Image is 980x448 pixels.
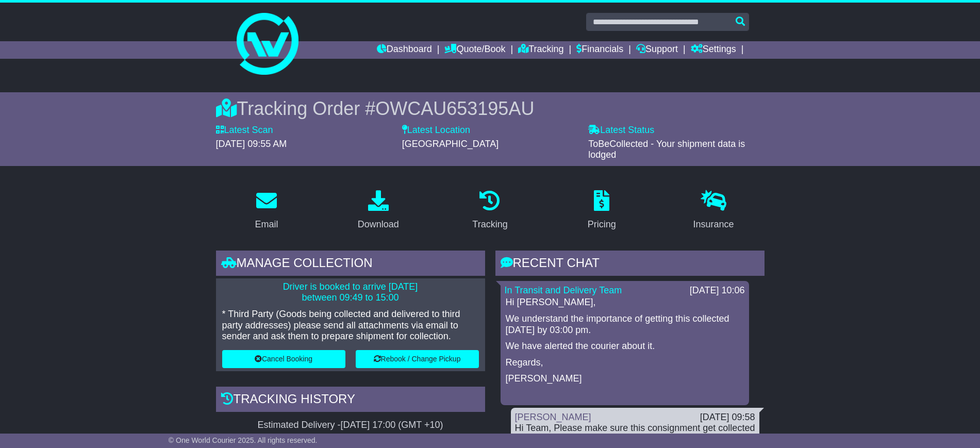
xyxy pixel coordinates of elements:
[506,357,744,369] p: Regards,
[351,187,406,235] a: Download
[444,41,505,59] a: Quote/Book
[356,350,479,368] button: Rebook / Change Pickup
[687,187,741,235] a: Insurance
[518,41,563,59] a: Tracking
[691,41,736,59] a: Settings
[495,251,765,278] div: RECENT CHAT
[588,218,616,231] div: Pricing
[505,285,622,295] a: In Transit and Delivery Team
[700,412,755,423] div: [DATE] 09:58
[222,350,345,368] button: Cancel Booking
[588,139,745,160] span: ToBeCollected - Your shipment data is lodged
[222,281,479,304] p: Driver is booked to arrive [DATE] between 09:49 to 15:00
[506,341,744,352] p: We have alerted the courier about it.
[222,309,479,342] p: * Third Party (Goods being collected and delivered to third party addresses) please send all atta...
[515,423,755,445] div: Hi Team, Please make sure this consignment get collected [DATE] any how and deliver by 3rd
[402,139,499,149] span: [GEOGRAPHIC_DATA]
[358,218,399,231] div: Download
[216,139,287,149] span: [DATE] 09:55 AM
[248,187,285,235] a: Email
[341,420,443,431] div: [DATE] 17:00 (GMT +10)
[581,187,623,235] a: Pricing
[506,297,744,308] p: Hi [PERSON_NAME],
[216,420,485,431] div: Estimated Delivery -
[506,373,744,385] p: [PERSON_NAME]
[255,218,278,231] div: Email
[216,97,765,120] div: Tracking Order #
[576,41,623,59] a: Financials
[588,125,654,136] label: Latest Status
[506,313,744,336] p: We understand the importance of getting this collected [DATE] by 03:00 pm.
[472,218,507,231] div: Tracking
[693,218,734,231] div: Insurance
[377,41,432,59] a: Dashboard
[466,187,514,235] a: Tracking
[515,412,591,422] a: [PERSON_NAME]
[402,125,470,136] label: Latest Location
[636,41,678,59] a: Support
[169,436,318,444] span: © One World Courier 2025. All rights reserved.
[375,98,534,119] span: OWCAU653195AU
[216,387,485,414] div: Tracking history
[690,285,745,296] div: [DATE] 10:06
[216,125,273,136] label: Latest Scan
[216,251,485,278] div: Manage collection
